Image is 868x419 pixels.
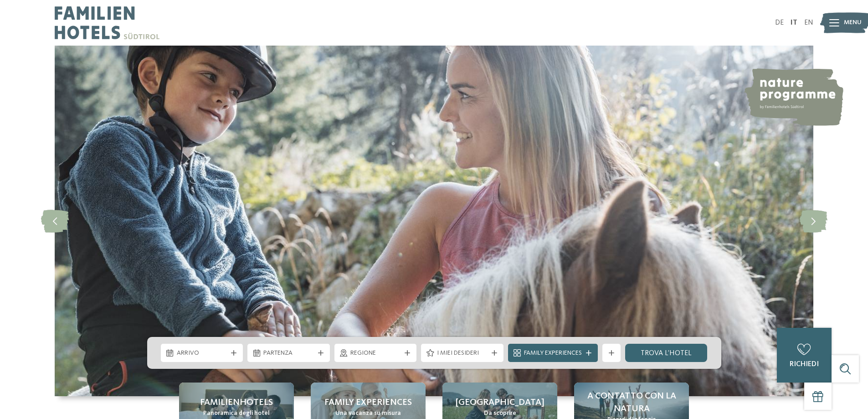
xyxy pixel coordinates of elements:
span: richiedi [790,361,819,368]
img: Family hotel Alto Adige: the happy family places! [55,46,813,396]
span: Partenza [263,349,314,358]
span: Da scoprire [484,409,516,418]
a: trova l’hotel [625,344,708,362]
span: Familienhotels [200,396,273,409]
span: Family experiences [324,396,412,409]
a: EN [804,19,813,26]
span: Una vacanza su misura [335,409,401,418]
a: DE [775,19,784,26]
span: Regione [350,349,401,358]
span: [GEOGRAPHIC_DATA] [456,396,544,409]
span: A contatto con la natura [583,390,680,415]
a: IT [791,19,797,26]
span: Panoramica degli hotel [203,409,270,418]
span: Menu [844,18,862,27]
img: nature programme by Familienhotels Südtirol [743,68,843,126]
a: richiedi [777,328,832,383]
span: I miei desideri [437,349,488,358]
span: Arrivo [177,349,227,358]
span: Family Experiences [524,349,582,358]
